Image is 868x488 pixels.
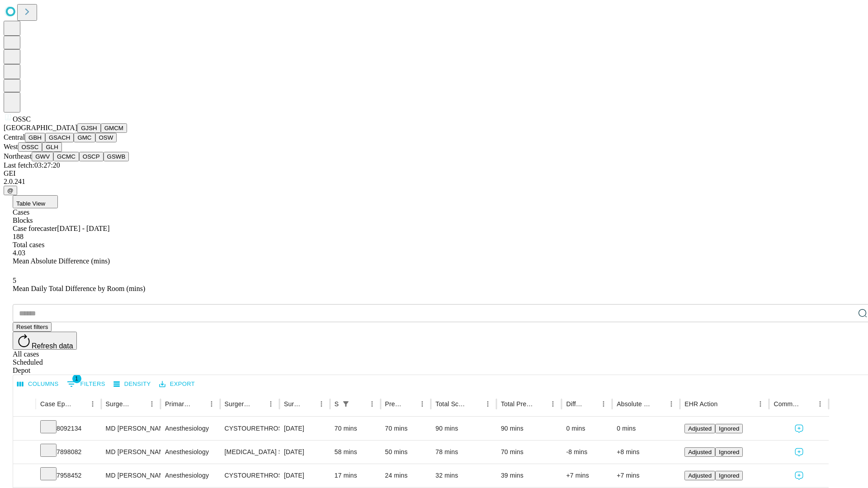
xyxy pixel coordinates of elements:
div: 39 mins [501,464,557,487]
div: GEI [4,169,864,178]
button: GMC [74,133,95,142]
button: Sort [302,398,315,410]
button: Ignored [715,447,743,457]
button: Sort [585,398,597,410]
button: @ [4,186,17,195]
button: Adjusted [684,471,715,480]
div: 1 active filter [340,398,352,410]
span: Table View [16,200,45,207]
div: Surgery Date [284,400,302,408]
div: 24 mins [385,464,427,487]
span: Case forecaster [13,225,57,232]
button: Reset filters [13,322,52,332]
button: Sort [74,398,86,410]
div: MD [PERSON_NAME] Md [106,464,156,487]
div: 70 mins [501,441,557,464]
button: Ignored [715,471,743,480]
div: Scheduled In Room Duration [335,400,339,408]
button: Expand [18,445,31,460]
button: Menu [86,398,99,410]
div: Comments [774,400,800,408]
span: 1 [72,374,81,383]
div: Anesthesiology [165,441,215,464]
button: OSCP [79,152,104,161]
div: Primary Service [165,400,191,408]
div: 32 mins [435,464,492,487]
div: Total Scheduled Duration [435,400,468,408]
button: OSW [95,133,117,142]
span: Ignored [719,425,739,432]
div: CYSTOURETHROSCOPY WITH [MEDICAL_DATA] REMOVAL SIMPLE [225,464,275,487]
button: Sort [469,398,481,410]
div: 70 mins [335,417,376,440]
button: Menu [315,398,328,410]
button: Export [157,377,197,391]
button: GBH [25,133,45,142]
span: 5 [13,277,16,284]
button: GCMC [53,152,79,161]
div: 90 mins [435,417,492,440]
button: Menu [597,398,610,410]
button: Sort [353,398,366,410]
div: [MEDICAL_DATA] SURGICAL [225,441,275,464]
div: Absolute Difference [617,400,651,408]
span: @ [7,187,14,194]
button: Refresh data [13,332,77,350]
div: Anesthesiology [165,417,215,440]
div: 7958452 [40,464,97,487]
div: Predicted In Room Duration [385,400,403,408]
div: [DATE] [284,417,325,440]
button: Expand [18,421,31,437]
span: [GEOGRAPHIC_DATA] [4,124,77,131]
div: MD [PERSON_NAME] Md [106,417,156,440]
button: Menu [366,398,378,410]
button: Density [111,377,153,391]
span: OSSC [13,115,31,123]
div: 58 mins [335,441,376,464]
span: 188 [13,233,24,240]
button: Menu [264,398,277,410]
span: Northeast [4,152,32,160]
div: EHR Action [684,400,717,408]
button: Sort [534,398,547,410]
span: Ignored [719,449,739,455]
div: -8 mins [566,441,608,464]
button: Adjusted [684,424,715,433]
button: Menu [481,398,494,410]
span: Ignored [719,472,739,479]
div: 8092134 [40,417,97,440]
div: +7 mins [617,464,675,487]
button: Adjusted [684,447,715,457]
div: 70 mins [385,417,427,440]
span: Adjusted [688,449,712,455]
button: Sort [133,398,146,410]
button: Show filters [65,377,108,391]
button: Sort [403,398,416,410]
span: Adjusted [688,472,712,479]
button: Sort [193,398,205,410]
button: Sort [652,398,665,410]
div: 0 mins [617,417,675,440]
div: 17 mins [335,464,376,487]
button: GWV [32,152,53,161]
button: Menu [146,398,158,410]
div: [DATE] [284,464,325,487]
span: Refresh data [32,342,73,350]
button: Ignored [715,424,743,433]
div: Difference [566,400,584,408]
span: Last fetch: 03:27:20 [4,161,60,169]
span: Total cases [13,241,44,249]
span: [DATE] - [DATE] [57,225,109,232]
div: 90 mins [501,417,557,440]
button: Sort [252,398,264,410]
button: Menu [205,398,218,410]
span: Central [4,133,25,141]
span: Adjusted [688,425,712,432]
div: Surgeon Name [106,400,132,408]
div: 78 mins [435,441,492,464]
div: +7 mins [566,464,608,487]
button: Expand [18,468,31,484]
button: GLH [42,142,61,152]
button: Menu [416,398,429,410]
span: Mean Absolute Difference (mins) [13,257,110,265]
